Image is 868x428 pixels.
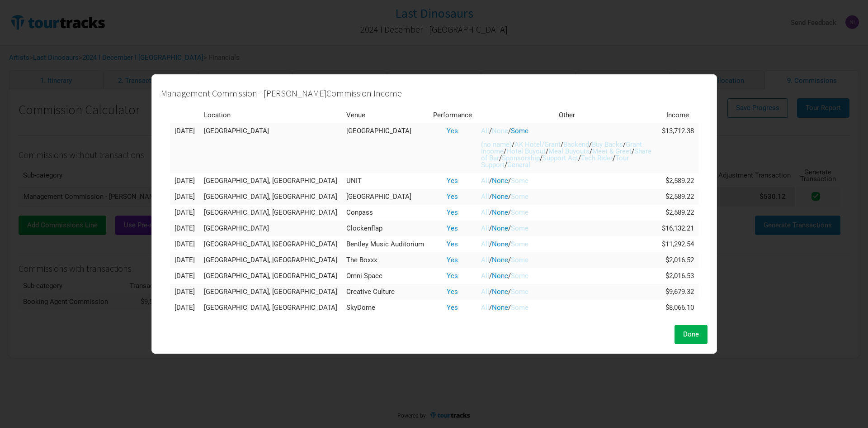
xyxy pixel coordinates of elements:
span: / [578,154,581,162]
span: / [561,140,563,149]
span: / [590,147,592,155]
span: / [489,177,492,185]
td: $11,292.54 [657,236,698,252]
a: All [481,208,489,216]
a: Some [511,272,528,280]
td: [DATE] [170,300,199,316]
a: Yes [447,288,458,296]
a: None [492,240,508,248]
td: [DATE] [170,205,199,221]
button: Done [675,325,708,344]
span: / [489,303,492,312]
td: The Boxxx [342,252,429,268]
a: Support Act [542,154,578,162]
td: [GEOGRAPHIC_DATA], [GEOGRAPHIC_DATA] [199,284,342,300]
a: Some [511,224,528,232]
a: All [481,240,489,248]
span: / [508,240,511,248]
td: [GEOGRAPHIC_DATA], [GEOGRAPHIC_DATA] [199,189,342,205]
td: [GEOGRAPHIC_DATA], [GEOGRAPHIC_DATA] [199,205,342,221]
td: [GEOGRAPHIC_DATA] [342,189,429,205]
td: [GEOGRAPHIC_DATA], [GEOGRAPHIC_DATA] [199,252,342,268]
a: All [481,256,489,264]
a: None [492,127,508,135]
td: [GEOGRAPHIC_DATA] [199,221,342,236]
a: None [492,256,508,264]
td: [DATE] [170,189,199,205]
a: Sponsorship [502,154,540,162]
td: [DATE] [170,173,199,189]
td: [GEOGRAPHIC_DATA] [342,123,429,173]
td: $2,016.52 [657,252,698,268]
a: Buy Backs [592,140,623,149]
td: Bentley Music Auditorium [342,236,429,252]
a: All [481,224,489,232]
a: None [492,303,508,312]
a: General [507,161,530,169]
span: / [508,192,511,201]
td: $2,589.22 [657,205,698,221]
span: / [489,224,492,232]
a: Yes [447,192,458,201]
a: Share of Bar [481,147,651,162]
a: Yes [447,272,458,280]
a: (no name) [481,140,512,149]
td: $2,016.53 [657,268,698,284]
td: SkyDome [342,300,429,316]
span: / [508,127,511,135]
a: Meet & Greet [592,147,632,155]
span: / [504,147,506,155]
a: Some [511,256,528,264]
span: / [623,140,626,149]
a: Yes [447,256,458,264]
td: [GEOGRAPHIC_DATA] [199,123,342,173]
td: $9,679.32 [657,284,698,300]
a: Yes [447,303,458,312]
span: Done [683,330,699,338]
span: / [508,224,511,232]
td: [GEOGRAPHIC_DATA], [GEOGRAPHIC_DATA] [199,236,342,252]
td: [GEOGRAPHIC_DATA], [GEOGRAPHIC_DATA] [199,173,342,189]
td: $8,066.10 [657,300,698,316]
td: [GEOGRAPHIC_DATA], [GEOGRAPHIC_DATA] [199,268,342,284]
td: $2,589.22 [657,189,698,205]
td: Conpass [342,205,429,221]
a: Some [511,177,528,185]
td: [DATE] [170,252,199,268]
a: Backend [563,140,589,149]
span: / [505,161,507,169]
a: None [492,208,508,216]
a: Tour Support [481,154,629,169]
span: / [546,147,548,155]
span: / [499,154,502,162]
span: / [540,154,542,162]
a: Yes [447,177,458,185]
a: AK Hotel/Grant [514,140,561,149]
a: None [492,272,508,280]
a: None [492,192,508,201]
span: / [508,288,511,296]
a: All [481,303,489,312]
a: Some [511,208,528,216]
span: / [489,208,492,216]
span: / [489,240,492,248]
a: None [492,177,508,185]
a: All [481,288,489,296]
span: / [489,288,492,296]
a: Hotel Buyout [506,147,546,155]
td: $16,132.21 [657,221,698,236]
td: [DATE] [170,221,199,236]
a: All [481,192,489,201]
a: Meal Buyouts [548,147,590,155]
a: None [492,224,508,232]
td: $13,712.38 [657,123,698,173]
a: Yes [447,224,458,232]
td: Clockenflap [342,221,429,236]
span: / [489,272,492,280]
td: [DATE] [170,268,199,284]
a: Some [511,288,528,296]
span: / [489,192,492,201]
span: / [508,177,511,185]
span: / [489,127,492,135]
td: [DATE] [170,123,199,173]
